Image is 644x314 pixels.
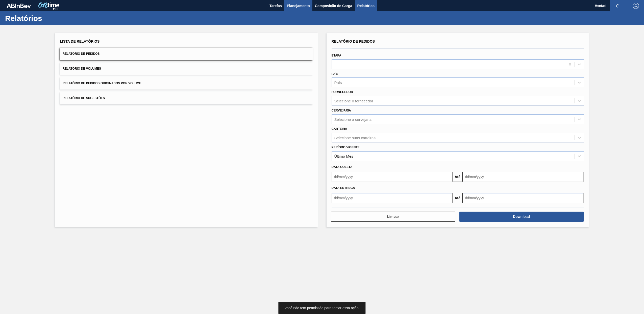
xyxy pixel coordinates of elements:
[315,3,352,9] span: Composição de Carga
[269,3,282,9] span: Tarefas
[332,72,338,76] label: País
[633,3,639,9] img: Logout
[63,67,101,70] span: Relatório de Volumes
[60,39,100,43] span: Lista de Relatórios
[334,154,353,158] div: Último Mês
[332,172,453,182] input: dd/mm/yyyy
[459,212,584,222] button: Download
[332,109,351,112] label: Cervejaria
[63,81,141,85] span: Relatório de Pedidos Originados por Volume
[334,117,372,121] div: Selecione a cervejaria
[332,54,341,57] label: Etapa
[332,186,355,190] span: Data entrega
[60,77,313,90] button: Relatório de Pedidos Originados por Volume
[63,96,105,100] span: Relatório de Sugestões
[334,80,342,85] div: País
[60,92,313,104] button: Relatório de Sugestões
[332,90,353,94] label: Fornecedor
[60,48,313,60] button: Relatório de Pedidos
[287,3,310,9] span: Planejamento
[334,99,373,103] div: Selecione o fornecedor
[63,52,100,55] span: Relatório de Pedidos
[453,193,463,203] button: Até
[7,4,31,8] img: TNhmsLtSVTkK8tSr43FrP2fwEKptu5GPRR3wAAAABJRU5ErkJggg==
[332,193,453,203] input: dd/mm/yyyy
[284,306,359,310] span: Você não tem permissão para tomar essa ação!
[334,135,376,140] div: Selecione suas carteiras
[357,3,375,9] span: Relatórios
[463,172,584,182] input: dd/mm/yyyy
[453,172,463,182] button: Até
[610,2,626,9] button: Notificações
[332,127,347,131] label: Carteira
[60,63,313,75] button: Relatório de Volumes
[5,15,95,21] h1: Relatórios
[332,146,360,149] label: Período Vigente
[332,39,375,43] span: Relatório de Pedidos
[331,212,455,222] button: Limpar
[332,165,353,169] span: Data coleta
[463,193,584,203] input: dd/mm/yyyy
